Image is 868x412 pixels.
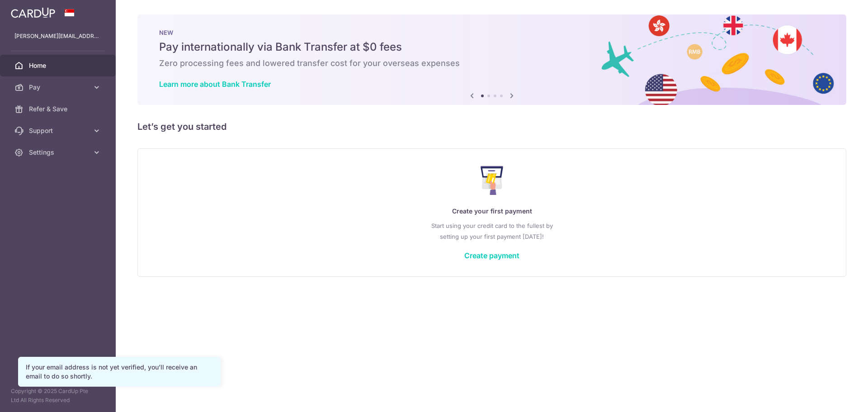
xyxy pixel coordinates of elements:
img: Bank transfer banner [137,14,846,105]
img: CardUp [11,7,55,18]
span: Support [29,126,89,135]
div: If your email address is not yet verified, you’ll receive an email to do so shortly. [26,363,213,381]
p: Start using your credit card to the fullest by setting up your first payment [DATE]! [156,220,828,242]
h5: Let’s get you started [137,119,846,134]
h5: Pay internationally via Bank Transfer at $0 fees [159,40,825,54]
p: Create your first payment [156,206,828,217]
p: NEW [159,29,825,36]
img: Make Payment [481,166,504,195]
span: Refer & Save [29,104,89,114]
h6: Zero processing fees and lowered transfer cost for your overseas expenses [159,58,825,69]
a: Create payment [464,251,519,260]
a: Learn more about Bank Transfer [159,80,271,89]
span: Home [29,61,89,70]
span: Settings [29,148,89,157]
span: Pay [29,83,89,92]
p: [PERSON_NAME][EMAIL_ADDRESS][DOMAIN_NAME] [14,32,101,41]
